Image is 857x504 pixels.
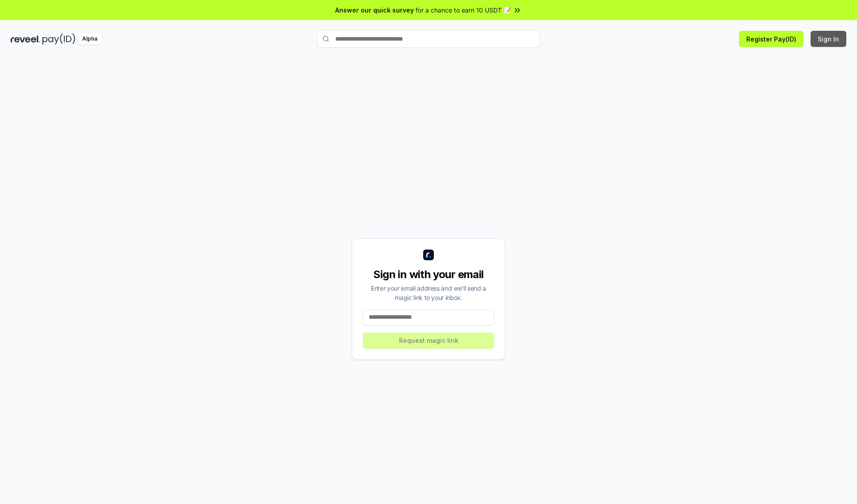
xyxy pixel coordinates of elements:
[335,5,414,15] span: Answer our quick survey
[363,283,494,302] div: Enter your email address and we’ll send a magic link to your inbox.
[423,250,434,260] img: logo_small
[739,31,803,47] button: Register Pay(ID)
[77,33,102,45] div: Alpha
[416,5,511,15] span: for a chance to earn 10 USDT 📝
[11,33,41,45] img: reveel_dark
[363,267,494,282] div: Sign in with your email
[42,33,75,45] img: pay_id
[811,31,846,47] button: Sign In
